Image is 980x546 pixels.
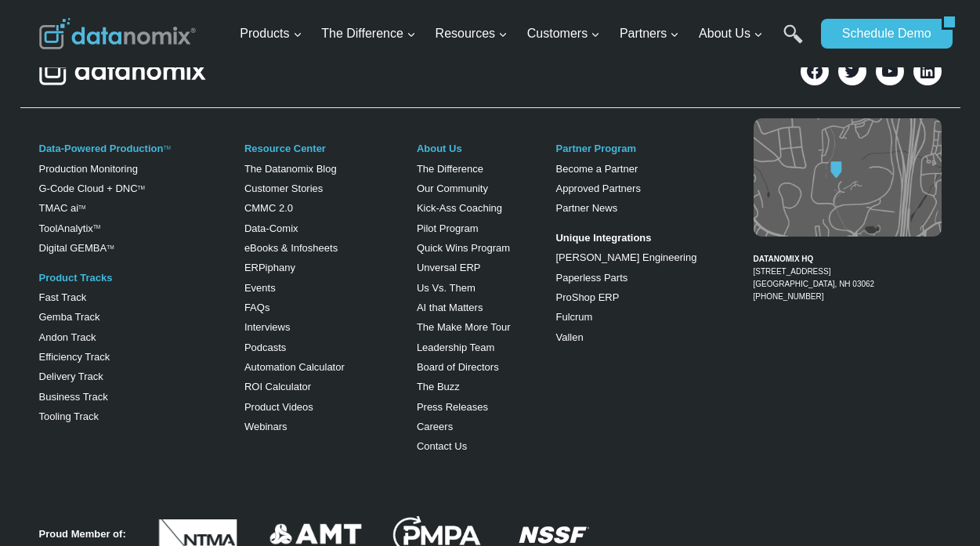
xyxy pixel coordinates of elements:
[244,401,313,413] a: Product Videos
[417,342,495,353] a: Leadership Team
[244,242,338,254] a: eBooks & Infosheets
[39,51,212,85] img: Datanomix Logo
[555,291,619,303] a: ProShop ERP
[244,421,287,432] a: Webinars
[417,183,488,194] a: Our Community
[555,163,638,175] a: Become a Partner
[783,24,803,60] a: Search
[555,251,696,263] a: [PERSON_NAME] Engineering
[417,262,481,273] a: Unversal ERP
[244,163,337,175] a: The Datanomix Blog
[244,262,295,273] a: ERPiphany
[754,240,942,303] figcaption: [PHONE_NUMBER]
[244,342,286,353] a: Podcasts
[321,24,416,44] span: The Difference
[417,421,453,432] a: Careers
[436,24,508,44] span: Resources
[417,401,488,413] a: Press Releases
[8,225,251,538] iframe: Popup CTA
[39,18,196,49] img: Datanomix
[555,143,636,154] a: Partner Program
[527,24,600,44] span: Customers
[39,143,164,154] a: Data-Powered Production
[244,222,298,234] a: Data-Comix
[754,118,942,237] img: Datanomix map image
[417,202,502,214] a: Kick-Ass Coaching
[754,267,875,288] a: [STREET_ADDRESS][GEOGRAPHIC_DATA], NH 03062
[555,202,617,214] a: Partner News
[699,24,763,44] span: About Us
[754,255,814,263] strong: DATANOMIX HQ
[163,145,170,150] a: TM
[417,361,499,373] a: Board of Directors
[244,202,293,214] a: CMMC 2.0
[244,183,323,194] a: Customer Stories
[244,143,326,154] a: Resource Center
[417,242,510,254] a: Quick Wins Program
[39,163,138,175] a: Production Monitoring
[39,222,93,234] a: ToolAnalytix
[417,143,462,154] a: About Us
[244,361,345,373] a: Automation Calculator
[555,232,651,244] strong: Unique Integrations
[620,24,679,44] span: Partners
[417,381,460,392] a: The Buzz
[555,331,583,343] a: Vallen
[39,183,145,194] a: G-Code Cloud + DNCTM
[244,282,276,294] a: Events
[417,321,511,333] a: The Make More Tour
[555,272,627,284] a: Paperless Parts
[240,24,302,44] span: Products
[233,9,813,60] nav: Primary Navigation
[417,302,483,313] a: AI that Matters
[244,302,270,313] a: FAQs
[555,311,592,323] a: Fulcrum
[417,440,467,452] a: Contact Us
[39,202,86,214] a: TMAC aiTM
[138,185,145,190] sup: TM
[417,282,476,294] a: Us Vs. Them
[244,381,311,392] a: ROI Calculator
[417,222,479,234] a: Pilot Program
[244,321,291,333] a: Interviews
[821,19,942,49] a: Schedule Demo
[78,204,85,210] sup: TM
[417,163,483,175] a: The Difference
[555,183,640,194] a: Approved Partners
